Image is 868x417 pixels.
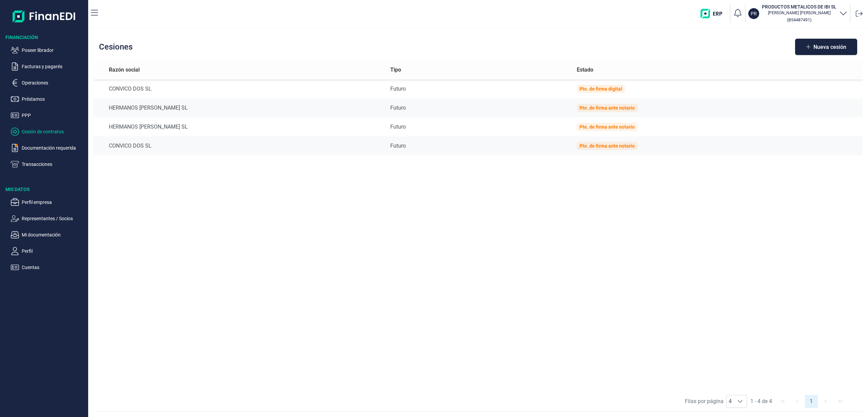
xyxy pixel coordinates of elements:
p: Representantes / Socios [22,214,85,223]
span: Nueva cesión [813,44,846,50]
p: Cuentas [22,263,85,271]
small: Copiar cif [787,17,811,22]
img: Logo de aplicación [13,5,76,27]
button: Perfil [11,247,85,255]
p: Facturas y pagarés [22,62,85,71]
button: Documentación requerida [11,144,85,152]
div: Futuro [390,123,566,131]
div: Pte. de firma ante notario [579,105,635,111]
button: Cesión de contratos [11,128,85,136]
p: [PERSON_NAME] [PERSON_NAME] [762,10,836,16]
button: Préstamos [11,95,85,103]
div: HERMANOS [PERSON_NAME] SL [109,123,379,131]
div: Pte. de firma ante notario [579,124,635,130]
span: Filas por página [685,397,724,405]
span: Tipo [390,66,401,74]
button: Operaciones [11,79,85,87]
button: Transacciones [11,160,85,168]
span: 1 - 4 de 4 [748,395,775,408]
p: PR [751,10,757,17]
div: Pte. de firma ante notario [579,143,635,149]
p: Documentación requerida [22,144,85,152]
button: PPP [11,111,85,119]
button: Perfil empresa [11,198,85,206]
p: Perfil [22,247,85,255]
button: Mi documentación [11,231,85,239]
p: Perfil empresa [22,198,85,206]
div: CONVICO DOS SL [109,142,379,150]
button: Nueva cesión [795,39,857,55]
p: Operaciones [22,79,85,87]
h3: PRODUCTOS METALICOS DE IBI SL [762,3,836,10]
button: Poseer librador [11,46,85,54]
button: Cuentas [11,263,85,271]
button: Representantes / Socios [11,214,85,223]
span: Razón social [109,66,140,74]
div: HERMANOS [PERSON_NAME] SL [109,104,379,112]
p: Transacciones [22,160,85,168]
div: Futuro [390,142,566,150]
div: Futuro [390,85,566,93]
p: Cesión de contratos [22,128,85,136]
span: 4 [727,395,734,407]
div: Futuro [390,104,566,112]
p: PPP [22,111,85,119]
div: CONVICO DOS SL [109,85,379,93]
button: Page 1 [805,395,818,408]
img: erp [701,9,727,18]
div: Pte. de firma digital [579,86,622,92]
h2: Cesiones [99,42,133,52]
button: PRPRODUCTOS METALICOS DE IBI SL[PERSON_NAME] [PERSON_NAME](B54487491) [748,3,847,24]
span: Estado [577,66,593,74]
p: Mi documentación [22,231,85,239]
p: Poseer librador [22,46,85,54]
p: Préstamos [22,95,85,103]
button: Facturas y pagarés [11,62,85,71]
